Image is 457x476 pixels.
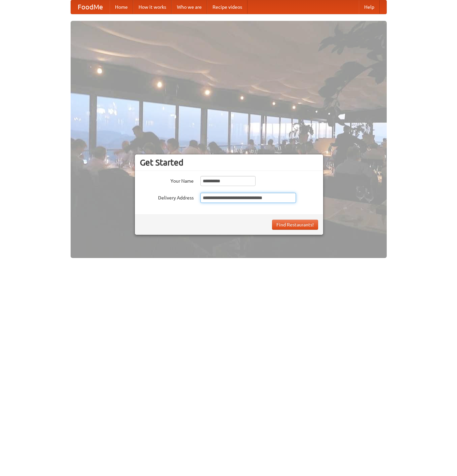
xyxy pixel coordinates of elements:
a: Who we are [172,0,207,14]
a: How it works [133,0,172,14]
button: Find Restaurants! [272,220,318,230]
a: Help [359,0,380,14]
label: Delivery Address [140,193,194,201]
h3: Get Started [140,157,318,168]
a: Home [110,0,133,14]
a: Recipe videos [207,0,247,14]
label: Your Name [140,176,194,184]
a: FoodMe [71,0,110,14]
